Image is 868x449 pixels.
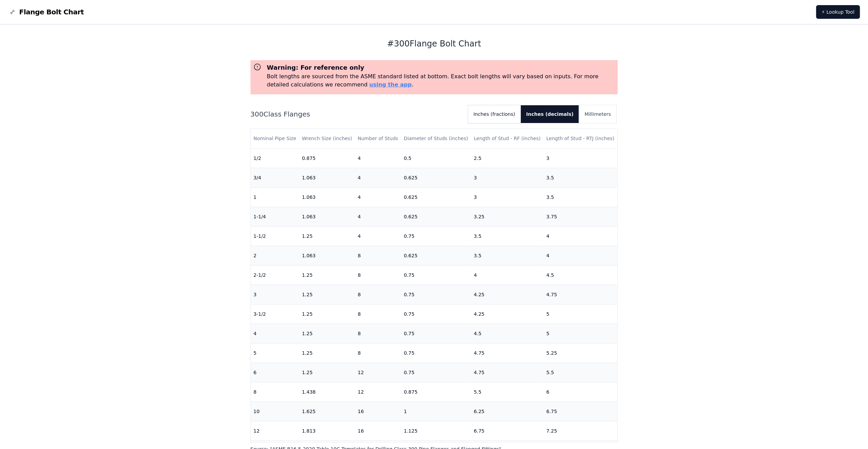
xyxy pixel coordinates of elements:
a: ⚡ Lookup Tool [816,5,860,19]
th: Length of Stud - RF (inches) [471,129,544,148]
th: Diameter of Studs (inches) [401,129,471,148]
td: 1.25 [299,304,355,324]
td: 1.25 [299,324,355,343]
td: 8 [355,265,401,285]
td: 4.75 [471,343,544,363]
td: 4 [355,168,401,187]
td: 3.5 [544,168,618,187]
td: 1.063 [299,187,355,207]
td: 8 [355,324,401,343]
a: Flange Bolt Chart LogoFlange Bolt Chart [8,7,84,17]
td: 1.25 [299,285,355,304]
td: 1-1/4 [251,207,299,226]
td: 4.5 [471,324,544,343]
td: 0.75 [401,363,471,382]
td: 4.75 [544,285,618,304]
td: 5.5 [471,382,544,402]
td: 0.875 [401,382,471,402]
td: 4 [251,324,299,343]
td: 0.5 [401,148,471,168]
td: 3 [471,187,544,207]
a: using the app [369,81,412,88]
h3: Warning: For reference only [267,63,615,72]
td: 7.25 [544,421,618,440]
td: 12 [251,421,299,440]
td: 3.25 [471,207,544,226]
td: 1.25 [299,265,355,285]
td: 0.75 [401,226,471,246]
h1: # 300 Flange Bolt Chart [250,38,618,49]
td: 2.5 [471,148,544,168]
td: 0.875 [299,148,355,168]
td: 2-1/2 [251,265,299,285]
h2: 300 Class Flanges [250,109,463,119]
td: 1.438 [299,382,355,402]
td: 3 [471,168,544,187]
td: 0.75 [401,265,471,285]
td: 0.75 [401,285,471,304]
td: 1.813 [299,421,355,440]
td: 1.625 [299,402,355,421]
td: 8 [355,246,401,265]
td: 1/2 [251,148,299,168]
td: 5 [544,304,618,324]
td: 4.75 [471,363,544,382]
p: Bolt lengths are sourced from the ASME standard listed at bottom. Exact bolt lengths will vary ba... [267,72,615,89]
td: 3.5 [471,226,544,246]
td: 4 [544,226,618,246]
td: 1.25 [299,226,355,246]
td: 0.75 [401,343,471,363]
td: 16 [355,421,401,440]
td: 1.063 [299,168,355,187]
td: 3.5 [544,187,618,207]
td: 4.25 [471,304,544,324]
td: 1 [401,402,471,421]
span: Flange Bolt Chart [19,7,84,17]
td: 8 [251,382,299,402]
td: 6 [251,363,299,382]
td: 4 [355,187,401,207]
td: 0.625 [401,207,471,226]
td: 4.5 [544,265,618,285]
td: 0.625 [401,246,471,265]
td: 12 [355,382,401,402]
button: Inches (decimals) [521,105,579,123]
td: 6.25 [471,402,544,421]
td: 4 [355,226,401,246]
td: 10 [251,402,299,421]
td: 3 [544,148,618,168]
td: 6.75 [471,421,544,440]
td: 12 [355,363,401,382]
td: 1-1/2 [251,226,299,246]
td: 5 [544,324,618,343]
td: 5.5 [544,363,618,382]
td: 1.063 [299,207,355,226]
td: 3-1/2 [251,304,299,324]
button: Millimeters [579,105,616,123]
button: Inches (fractions) [468,105,521,123]
td: 2 [251,246,299,265]
th: Number of Studs [355,129,401,148]
td: 8 [355,285,401,304]
td: 1.25 [299,343,355,363]
td: 4 [471,265,544,285]
td: 8 [355,343,401,363]
td: 1.063 [299,246,355,265]
img: Flange Bolt Chart Logo [8,8,16,16]
td: 4 [355,148,401,168]
td: 6.75 [544,402,618,421]
td: 0.625 [401,168,471,187]
th: Wrench Size (inches) [299,129,355,148]
td: 1.125 [401,421,471,440]
td: 6 [544,382,618,402]
td: 3/4 [251,168,299,187]
td: 8 [355,304,401,324]
td: 4 [355,207,401,226]
td: 5 [251,343,299,363]
th: Length of Stud - RTJ (inches) [544,129,618,148]
td: 3.75 [544,207,618,226]
td: 16 [355,402,401,421]
td: 1 [251,187,299,207]
td: 5.25 [544,343,618,363]
td: 0.75 [401,324,471,343]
